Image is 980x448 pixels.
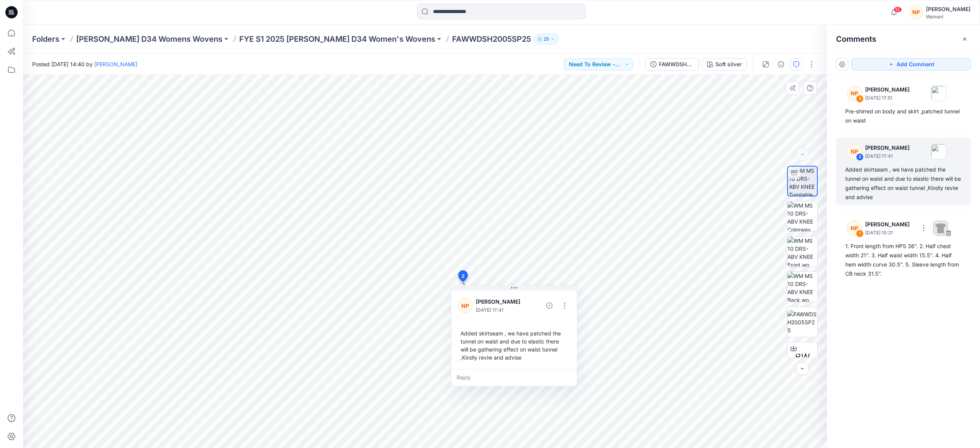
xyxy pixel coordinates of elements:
div: Added skirtseam , we have patched the tunnel on waist and due to elastic there will be gathering ... [845,165,962,202]
div: 1 [856,230,864,237]
img: WM MS 10 DRS-ABV KNEE Back wo Avatar [787,272,817,302]
div: NP [847,221,862,236]
img: FAWWDSH2005SP25 [787,310,817,334]
button: Add Comment [851,58,971,70]
div: NP [457,298,473,313]
a: FYE S1 2025 [PERSON_NAME] D34 Women's Wovens [239,34,435,44]
p: [PERSON_NAME] [865,143,910,152]
button: FAWWDSH2005SP25 [645,58,699,70]
div: 1. Front length from HPS 36". 2. Half chest width 21". 3. Half waist width 15.5". 4. Half hem wid... [845,242,962,278]
button: Details [775,58,787,70]
span: 2 [462,273,465,280]
h2: Comments [836,34,876,44]
p: [PERSON_NAME] [865,220,915,229]
p: [PERSON_NAME] [865,85,910,94]
img: WM MS 10 DRS-ABV KNEE Colorway wo Avatar [787,201,817,231]
div: FAWWDSH2005SP25 [659,60,694,69]
div: Soft silver [715,60,742,69]
p: [DATE] 17:41 [865,152,910,160]
a: Folders [32,34,59,44]
div: [PERSON_NAME] [926,5,970,14]
div: Reply [451,369,577,386]
p: [DATE] 17:41 [476,306,526,314]
p: [DATE] 17:51 [865,94,910,102]
img: WM MS 10 DRS-ABV KNEE Turntable with Avatar [789,167,817,196]
div: NP [847,86,862,101]
p: [DATE] 10:21 [865,229,915,237]
p: [PERSON_NAME] [476,297,526,306]
img: WM MS 10 DRS-ABV KNEE Front wo Avatar [787,237,817,267]
a: [PERSON_NAME] D34 Womens Wovens [76,34,222,44]
span: 12 [893,7,902,13]
button: 25 [534,34,559,44]
button: Soft silver [702,58,747,70]
p: FAWWDSH2005SP25 [452,34,531,44]
span: BW [795,350,810,364]
div: 3 [856,95,864,103]
div: NP [847,144,862,159]
span: Posted [DATE] 14:40 by [32,60,137,68]
div: 2 [856,153,864,161]
div: Pre-shirred on body and skirt ,patched tunnel on waist [845,107,962,125]
div: NP [909,5,923,19]
p: 25 [544,35,549,43]
div: Added skirtseam , we have patched the tunnel on waist and due to elastic there will be gathering ... [457,326,571,365]
div: Walmart [926,14,970,20]
a: [PERSON_NAME] [94,61,137,67]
